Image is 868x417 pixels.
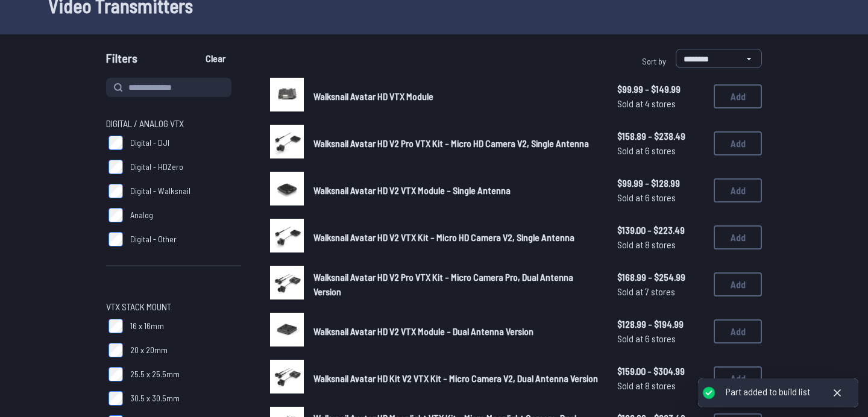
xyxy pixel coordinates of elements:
span: Digital / Analog VTX [106,116,184,131]
button: Add [714,366,762,390]
select: Sort by [676,49,762,68]
span: Sort by [642,56,666,66]
span: $99.99 - $128.99 [617,176,704,190]
span: Walksnail Avatar HD Kit V2 VTX Kit - Micro Camera V2, Dual Antenna Version [313,372,598,384]
input: Digital - HDZero [108,160,123,174]
input: 25.5 x 25.5mm [108,367,123,381]
span: $159.00 - $304.99 [617,364,704,378]
span: Sold at 8 stores [617,237,704,252]
span: Sold at 6 stores [617,190,704,205]
span: Sold at 7 stores [617,284,704,299]
img: image [270,219,304,252]
a: Walksnail Avatar HD V2 VTX Kit - Micro HD Camera V2, Single Antenna [313,230,598,245]
a: image [270,125,304,162]
span: Walksnail Avatar HD V2 VTX Kit - Micro HD Camera V2, Single Antenna [313,231,574,243]
input: Analog [108,208,123,222]
span: Digital - Walksnail [130,185,190,197]
button: Add [714,319,762,343]
button: Clear [195,49,236,68]
img: image [270,125,304,158]
input: Digital - DJI [108,136,123,150]
span: 20 x 20mm [130,344,168,356]
img: image [270,313,304,346]
span: Analog [130,209,153,221]
a: image [270,78,304,115]
a: image [270,313,304,350]
span: Sold at 6 stores [617,331,704,346]
span: Sold at 4 stores [617,96,704,111]
a: image [270,266,304,303]
input: Digital - Other [108,232,123,246]
a: image [270,360,304,397]
span: VTX Stack Mount [106,299,171,314]
span: $139.00 - $223.49 [617,223,704,237]
a: Walksnail Avatar HD V2 VTX Module - Single Antenna [313,183,598,198]
span: $158.89 - $238.49 [617,129,704,143]
span: Walksnail Avatar HD V2 Pro VTX Kit - Micro HD Camera V2, Single Antenna [313,137,589,149]
span: Sold at 8 stores [617,378,704,393]
a: Walksnail Avatar HD Kit V2 VTX Kit - Micro Camera V2, Dual Antenna Version [313,371,598,386]
span: 16 x 16mm [130,320,164,332]
a: Walksnail Avatar HD VTX Module [313,89,598,104]
input: 20 x 20mm [108,343,123,357]
span: Walksnail Avatar HD V2 Pro VTX Kit - Micro Camera Pro, Dual Antenna Version [313,271,573,297]
span: $128.99 - $194.99 [617,317,704,331]
a: Walksnail Avatar HD V2 Pro VTX Kit - Micro Camera Pro, Dual Antenna Version [313,270,598,299]
span: Digital - DJI [130,137,169,149]
button: Add [714,272,762,296]
input: 30.5 x 30.5mm [108,391,123,406]
input: 16 x 16mm [108,319,123,333]
img: image [270,266,304,299]
div: Part added to build list [726,386,810,398]
span: Digital - HDZero [130,161,183,173]
a: Walksnail Avatar HD V2 Pro VTX Kit - Micro HD Camera V2, Single Antenna [313,136,598,151]
span: Sold at 6 stores [617,143,704,158]
span: Digital - Other [130,233,177,245]
img: image [270,172,304,205]
span: Walksnail Avatar HD V2 VTX Module - Single Antenna [313,184,511,196]
span: Walksnail Avatar HD VTX Module [313,90,433,102]
button: Add [714,178,762,202]
span: $99.99 - $149.99 [617,82,704,96]
img: image [270,78,304,111]
span: Filters [106,49,137,73]
a: Walksnail Avatar HD V2 VTX Module - Dual Antenna Version [313,324,598,339]
span: Walksnail Avatar HD V2 VTX Module - Dual Antenna Version [313,325,533,337]
span: 25.5 x 25.5mm [130,368,180,380]
button: Add [714,225,762,249]
a: image [270,219,304,256]
img: image [270,360,304,393]
button: Add [714,131,762,155]
span: 30.5 x 30.5mm [130,392,180,404]
input: Digital - Walksnail [108,184,123,198]
span: $168.99 - $254.99 [617,270,704,284]
a: image [270,172,304,209]
button: Add [714,84,762,108]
